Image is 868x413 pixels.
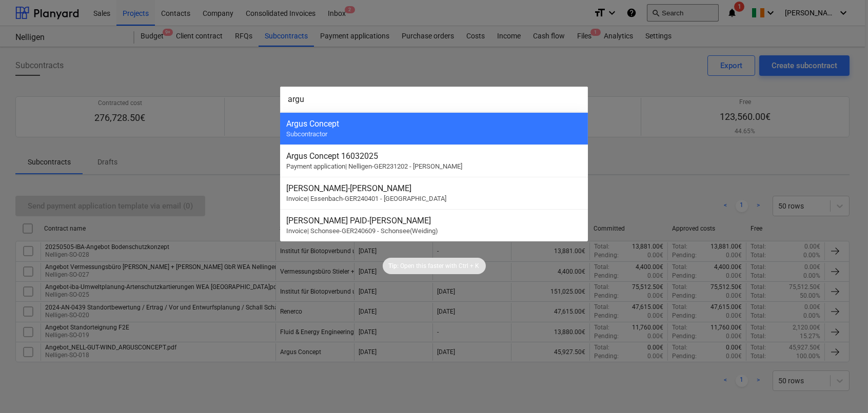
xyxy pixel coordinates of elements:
[401,262,458,271] p: Open this faster with
[389,262,399,271] p: Tip:
[286,183,582,193] div: [PERSON_NAME] - [PERSON_NAME]
[286,227,438,235] span: Invoice | Schonsee-GER240609 - Schonsee(Weiding)
[280,112,588,144] div: Argus ConceptSubcontractor
[280,177,588,209] div: [PERSON_NAME]-[PERSON_NAME]Invoice| Essenbach-GER240401 - [GEOGRAPHIC_DATA]
[286,130,327,138] span: Subcontractor
[817,364,868,413] iframe: Chat Widget
[383,258,486,274] div: Tip:Open this faster withCtrl + K
[286,216,582,225] div: [PERSON_NAME] PAID - [PERSON_NAME]
[286,195,446,202] span: Invoice | Essenbach-GER240401 - [GEOGRAPHIC_DATA]
[280,144,588,177] div: Argus Concept 16032025Payment application| Nelligen-GER231202 - [PERSON_NAME]
[280,87,588,112] input: Search for projects, line-items, contracts, payment applications, subcontractors...
[286,151,582,161] div: Argus Concept 16032025
[286,119,582,129] div: Argus Concept
[280,209,588,241] div: [PERSON_NAME] PAID-[PERSON_NAME]Invoice| Schonsee-GER240609 - Schonsee(Weiding)
[459,262,480,271] p: Ctrl + K
[286,162,462,170] span: Payment application | Nelligen-GER231202 - [PERSON_NAME]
